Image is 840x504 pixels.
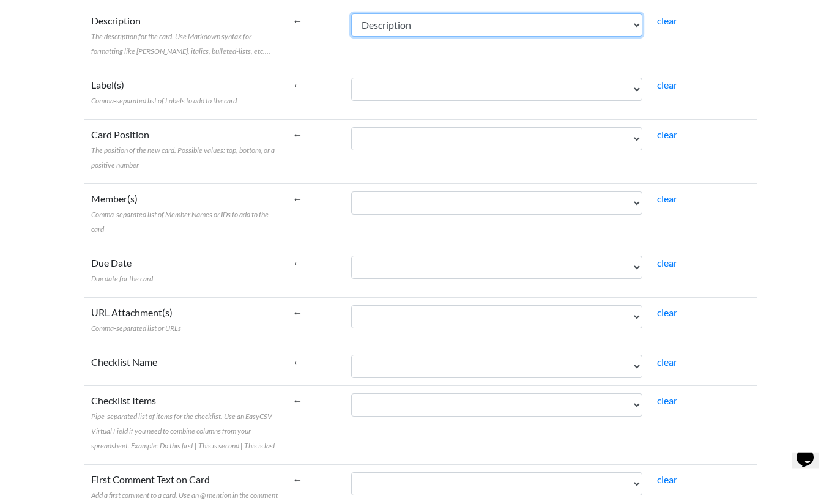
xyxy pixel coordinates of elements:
a: clear [657,80,677,91]
label: Due Date [91,256,153,286]
label: Description [91,14,278,58]
span: The description for the card. Use Markdown syntax for formatting like [PERSON_NAME], italics, bul... [91,32,270,56]
td: ← [286,347,344,386]
a: clear [657,395,677,407]
label: Member(s) [91,192,278,236]
span: Comma-separated list of Labels to add to the card [91,97,237,106]
td: ← [286,184,344,248]
label: URL Attachment(s) [91,306,181,335]
label: Card Position [91,128,278,172]
a: clear [657,193,677,205]
td: ← [286,248,344,298]
a: clear [657,357,677,368]
a: clear [657,474,677,486]
label: Checklist Name [91,355,157,370]
td: ← [286,70,344,120]
label: Label(s) [91,78,237,108]
iframe: chat widget [787,453,828,492]
td: ← [286,386,344,465]
a: clear [657,15,677,27]
a: clear [657,129,677,141]
td: ← [286,6,344,70]
td: ← [286,120,344,184]
span: Due date for the card [91,275,153,284]
span: Comma-separated list of Member Names or IDs to add to the card [91,210,269,234]
label: Checklist Items [91,394,278,453]
a: clear [657,307,677,319]
span: The position of the new card. Possible values: top, bottom, or a positive number [91,146,275,170]
td: ← [286,298,344,347]
span: Pipe-separated list of items for the checklist. Use an EasyCSV Virtual Field if you need to combi... [91,412,275,451]
a: clear [657,258,677,269]
span: Comma-separated list or URLs [91,324,181,333]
